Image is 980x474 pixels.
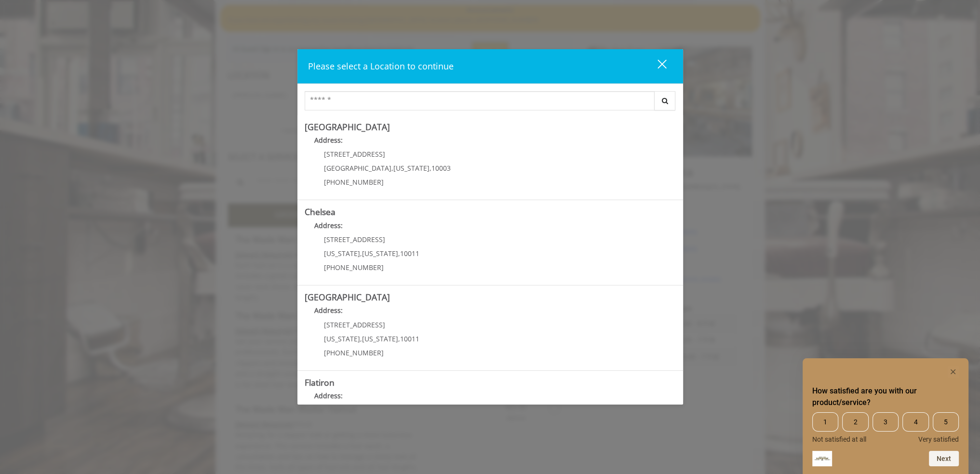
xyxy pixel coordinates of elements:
span: , [360,334,362,343]
span: [US_STATE] [393,163,430,173]
button: close dialog [640,56,672,76]
span: Not satisfied at all [812,435,866,443]
span: , [391,163,393,173]
span: 2 [842,412,868,432]
span: [US_STATE] [362,249,398,258]
b: Address: [314,391,343,400]
span: , [398,249,400,258]
div: How satisfied are you with our product/service? Select an option from 1 to 5, with 1 being Not sa... [812,412,959,443]
span: [US_STATE] [362,334,398,343]
span: 3 [873,412,899,432]
span: [US_STATE] [324,334,360,343]
span: [PHONE_NUMBER] [324,348,384,357]
span: , [398,334,400,343]
span: [GEOGRAPHIC_DATA] [324,163,391,173]
b: Address: [314,306,343,315]
div: How satisfied are you with our product/service? Select an option from 1 to 5, with 1 being Not sa... [812,366,959,466]
button: Next question [929,451,959,466]
span: 10003 [431,163,451,173]
b: Flatiron [305,377,335,388]
div: Center Select [305,91,676,115]
b: [GEOGRAPHIC_DATA] [305,291,390,303]
span: 10011 [400,249,419,258]
span: [PHONE_NUMBER] [324,177,384,187]
span: , [430,163,431,173]
b: Address: [314,135,343,145]
span: 10011 [400,334,419,343]
i: Search button [659,97,671,104]
span: 4 [902,412,928,432]
div: close dialog [646,59,666,73]
span: [STREET_ADDRESS] [324,149,385,159]
span: [US_STATE] [324,249,360,258]
span: Please select a Location to continue [308,60,454,72]
button: Hide survey [947,366,959,378]
span: Very satisfied [918,435,959,443]
span: [PHONE_NUMBER] [324,263,384,272]
span: [STREET_ADDRESS] [324,320,385,329]
input: Search Center [305,91,655,110]
h2: How satisfied are you with our product/service? Select an option from 1 to 5, with 1 being Not sa... [812,385,959,408]
b: [GEOGRAPHIC_DATA] [305,121,390,133]
span: , [360,249,362,258]
b: Address: [314,221,343,230]
span: [STREET_ADDRESS] [324,235,385,244]
span: 1 [812,412,838,432]
span: 5 [933,412,959,432]
b: Chelsea [305,206,336,217]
